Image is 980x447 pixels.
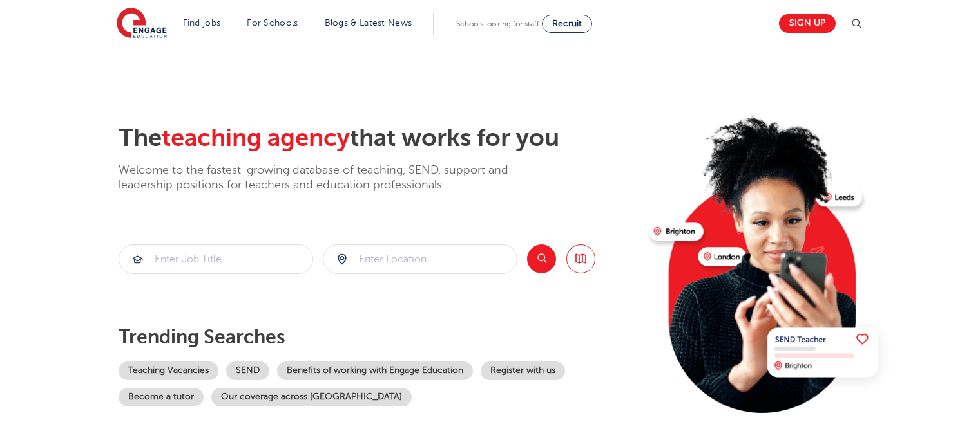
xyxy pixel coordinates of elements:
p: Welcome to the fastest-growing database of teaching, SEND, support and leadership positions for t... [119,163,544,193]
p: Trending searches [119,325,639,349]
a: Our coverage across [GEOGRAPHIC_DATA] [211,388,412,406]
a: SEND [226,361,269,380]
a: Blogs & Latest News [325,18,412,28]
div: Submit [323,244,517,274]
a: Teaching Vacancies [119,361,218,380]
a: For Schools [247,18,298,28]
div: Submit [119,244,313,274]
h2: The that works for you [119,123,639,153]
a: Benefits of working with Engage Education [277,361,473,380]
a: Find jobs [183,18,221,28]
a: Recruit [542,15,592,33]
a: Sign up [779,14,836,33]
button: Search [527,244,556,273]
input: Submit [119,245,312,273]
span: Schools looking for staff [456,19,539,28]
span: teaching agency [162,124,350,152]
img: Engage Education [117,8,167,40]
a: Register with us [481,361,565,380]
a: Become a tutor [119,388,204,406]
input: Submit [323,245,517,273]
span: Recruit [552,19,582,28]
